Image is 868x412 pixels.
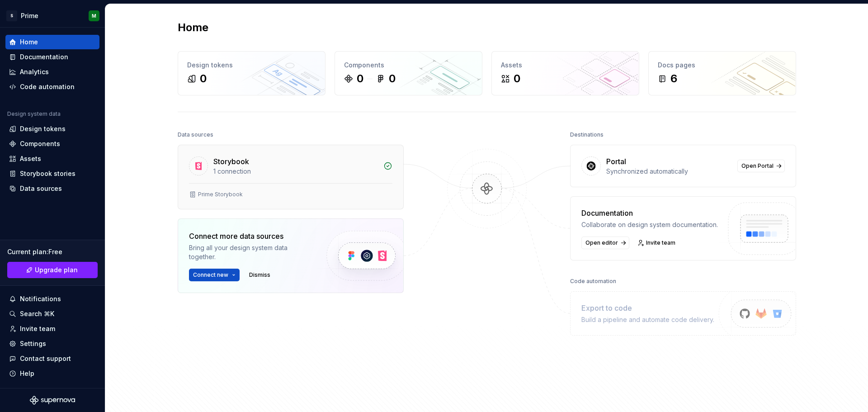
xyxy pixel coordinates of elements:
[570,128,604,141] div: Destinations
[514,71,520,86] div: 0
[20,324,55,333] div: Invite team
[648,51,796,95] a: Docs pages6
[20,369,34,378] div: Help
[20,294,61,303] div: Notifications
[335,51,482,95] a: Components00
[5,366,99,381] button: Help
[7,262,98,278] a: Upgrade plan
[5,80,99,94] a: Code automation
[344,61,473,70] div: Components
[2,6,103,25] button: SPrimeM
[20,354,71,363] div: Contact support
[581,220,718,229] div: Collaborate on design system documentation.
[581,303,714,313] div: Export to code
[5,351,99,366] button: Contact support
[5,166,99,181] a: Storybook stories
[198,191,243,198] div: Prime Storybook
[5,181,99,196] a: Data sources
[178,145,404,209] a: Storybook1 connectionPrime Storybook
[635,237,679,249] a: Invite team
[20,38,38,47] div: Home
[670,71,677,86] div: 6
[35,265,78,275] span: Upgrade plan
[21,11,38,20] div: Prime
[7,247,98,256] div: Current plan : Free
[178,128,213,141] div: Data sources
[5,65,99,79] a: Analytics
[178,51,325,95] a: Design tokens0
[6,10,17,21] div: S
[581,208,718,218] div: Documentation
[581,237,629,249] a: Open editor
[581,315,714,324] div: Build a pipeline and automate code delivery.
[20,309,54,318] div: Search ⌘K
[585,239,618,246] span: Open editor
[20,124,66,133] div: Design tokens
[20,169,75,178] div: Storybook stories
[30,396,75,405] svg: Supernova Logo
[20,154,41,163] div: Assets
[5,292,99,306] button: Notifications
[491,51,639,95] a: Assets0
[20,52,68,62] div: Documentation
[20,82,75,91] div: Code automation
[178,20,208,35] h2: Home
[20,139,60,148] div: Components
[5,322,99,336] a: Invite team
[737,160,785,172] a: Open Portal
[5,336,99,351] a: Settings
[357,71,363,86] div: 0
[193,271,228,279] span: Connect new
[7,110,61,118] div: Design system data
[5,307,99,321] button: Search ⌘K
[213,156,249,167] div: Storybook
[5,137,99,151] a: Components
[200,71,207,86] div: 0
[5,35,99,49] a: Home
[245,269,274,281] button: Dismiss
[187,61,316,70] div: Design tokens
[189,269,240,281] button: Connect new
[20,184,62,193] div: Data sources
[92,12,96,19] div: M
[501,61,630,70] div: Assets
[606,156,626,167] div: Portal
[5,152,99,166] a: Assets
[570,275,616,288] div: Code automation
[20,339,46,348] div: Settings
[213,167,378,176] div: 1 connection
[189,231,311,242] div: Connect more data sources
[5,122,99,136] a: Design tokens
[20,67,49,76] div: Analytics
[741,162,774,170] span: Open Portal
[389,71,396,86] div: 0
[606,167,732,176] div: Synchronized automatically
[189,243,311,261] div: Bring all your design system data together.
[646,239,675,246] span: Invite team
[5,50,99,64] a: Documentation
[658,61,787,70] div: Docs pages
[249,271,270,279] span: Dismiss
